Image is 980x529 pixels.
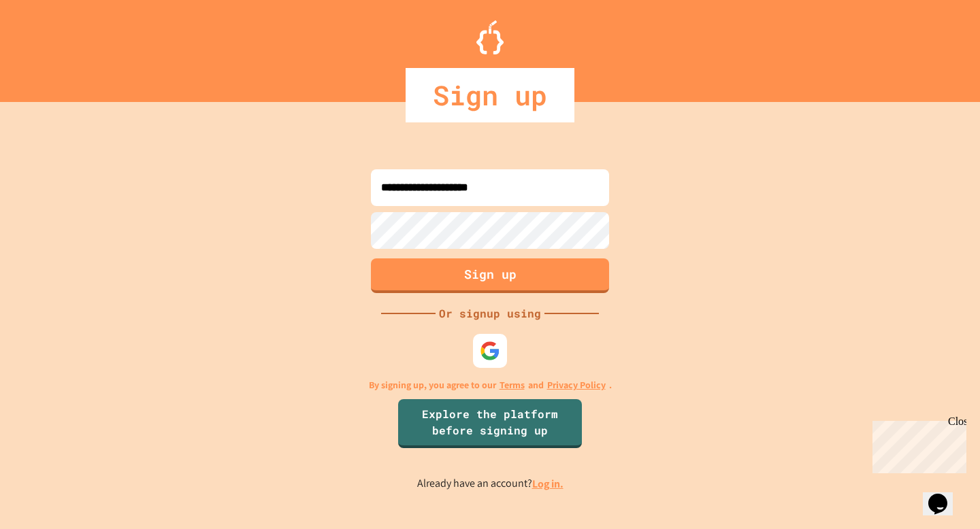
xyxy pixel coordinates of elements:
img: Logo.svg [476,20,504,54]
a: Explore the platform before signing up [398,399,582,448]
iframe: chat widget [867,415,966,473]
div: Sign up [406,68,574,122]
div: Chat with us now!Close [5,5,94,86]
img: google-icon.svg [480,341,500,361]
a: Terms [500,378,525,392]
div: Or signup using [436,305,544,322]
a: Privacy Policy [547,378,606,392]
iframe: chat widget [923,475,966,515]
button: Sign up [371,258,609,293]
p: Already have an account? [417,475,563,492]
a: Log in. [532,477,563,491]
p: By signing up, you agree to our and . [369,378,612,392]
